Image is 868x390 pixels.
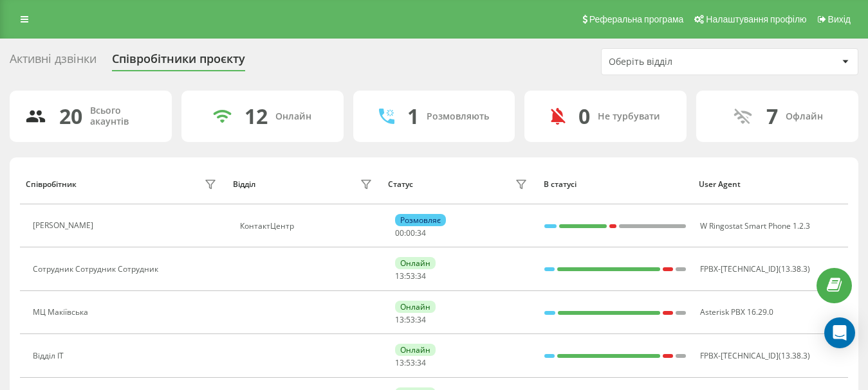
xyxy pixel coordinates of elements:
[406,357,415,368] span: 53
[90,105,156,127] div: Всього акаунтів
[417,227,426,238] span: 34
[824,317,855,348] div: Open Intercom Messenger
[33,351,67,360] div: Відділ ІТ
[240,222,375,231] div: КонтактЦентр
[589,14,684,24] span: Реферальна програма
[766,104,778,129] div: 7
[395,301,436,313] div: Онлайн
[828,14,851,24] span: Вихід
[544,180,687,189] div: В статусі
[407,104,419,129] div: 1
[395,272,426,281] div: : :
[609,57,762,67] div: Оберіть відділ
[406,314,415,325] span: 53
[245,104,268,129] div: 12
[395,227,404,238] span: 00
[395,270,404,281] span: 13
[275,111,311,122] div: Онлайн
[395,257,436,269] div: Онлайн
[395,357,404,368] span: 13
[33,221,97,230] div: [PERSON_NAME]
[33,308,91,317] div: МЦ Макіївська
[598,111,660,122] div: Не турбувати
[786,111,823,122] div: Офлайн
[26,180,77,189] div: Співробітник
[700,306,773,317] span: Asterisk PBX 16.29.0
[112,52,245,72] div: Співробітники проєкту
[417,270,426,281] span: 34
[10,52,97,72] div: Активні дзвінки
[395,229,426,238] div: : :
[395,315,426,324] div: : :
[706,14,806,24] span: Налаштування профілю
[406,227,415,238] span: 00
[388,180,413,189] div: Статус
[699,180,842,189] div: User Agent
[417,357,426,368] span: 34
[700,220,810,231] span: W Ringostat Smart Phone 1.2.3
[395,359,426,368] div: : :
[417,314,426,325] span: 34
[395,344,436,356] div: Онлайн
[427,111,489,122] div: Розмовляють
[395,314,404,325] span: 13
[578,104,590,129] div: 0
[700,350,810,361] span: FPBX-[TECHNICAL_ID](13.38.3)
[395,214,446,226] div: Розмовляє
[406,270,415,281] span: 53
[59,104,82,129] div: 20
[233,180,255,189] div: Відділ
[33,265,162,274] div: Сотрудник Сотрудник Сотрудник
[700,263,810,274] span: FPBX-[TECHNICAL_ID](13.38.3)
